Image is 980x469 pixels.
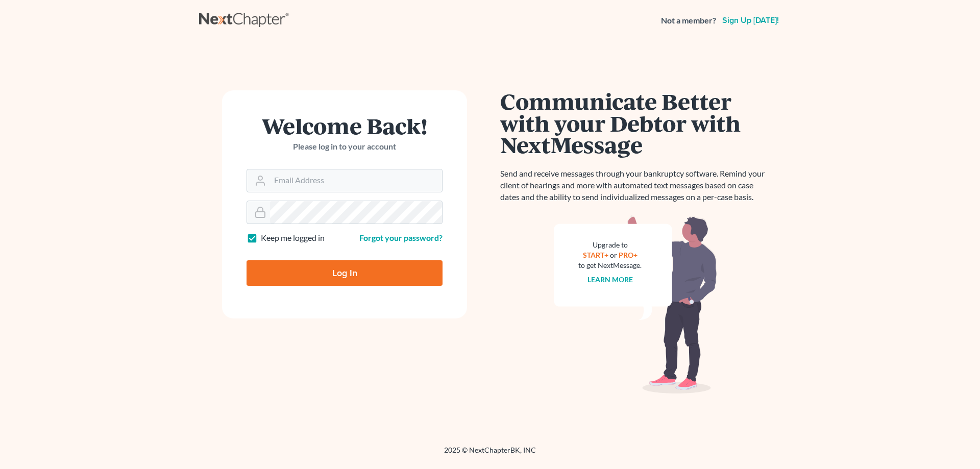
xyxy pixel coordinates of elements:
[578,260,642,270] div: to get NextMessage.
[554,215,717,394] img: nextmessage_bg-59042aed3d76b12b5cd301f8e5b87938c9018125f34e5fa2b7a6b67550977c72.svg
[587,275,633,284] a: Learn more
[500,168,771,203] p: Send and receive messages through your bankruptcy software. Remind your client of hearings and mo...
[583,251,608,259] a: START+
[261,232,325,244] label: Keep me logged in
[661,15,716,27] strong: Not a member?
[720,16,781,24] a: Sign up [DATE]!
[619,251,638,259] a: PRO+
[247,141,443,153] p: Please log in to your account
[500,90,771,156] h1: Communicate Better with your Debtor with NextMessage
[610,251,617,259] span: or
[199,445,781,463] div: 2025 © NextChapterBK, INC
[247,115,443,137] h1: Welcome Back!
[578,240,642,250] div: Upgrade to
[359,233,443,242] a: Forgot your password?
[270,169,442,192] input: Email Address
[247,260,443,286] input: Log In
